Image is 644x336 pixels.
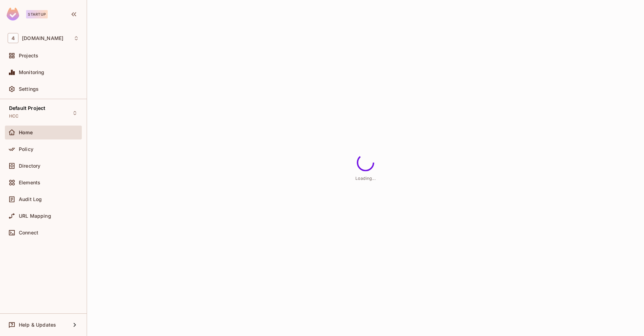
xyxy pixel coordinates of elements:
span: Connect [19,230,38,235]
span: Elements [19,180,40,185]
span: Workspace: 46labs.com [22,35,63,41]
span: Default Project [9,105,45,111]
span: 4 [8,33,18,43]
span: HCC [9,113,18,119]
img: SReyMgAAAABJRU5ErkJggg== [7,8,19,21]
span: Projects [19,53,38,58]
span: Loading... [355,176,376,181]
span: Monitoring [19,70,45,75]
span: Help & Updates [19,322,56,328]
span: URL Mapping [19,213,51,219]
span: Directory [19,163,40,169]
span: Audit Log [19,197,42,202]
span: Home [19,130,33,135]
span: Policy [19,146,33,152]
div: Startup [26,10,48,18]
span: Settings [19,86,39,92]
